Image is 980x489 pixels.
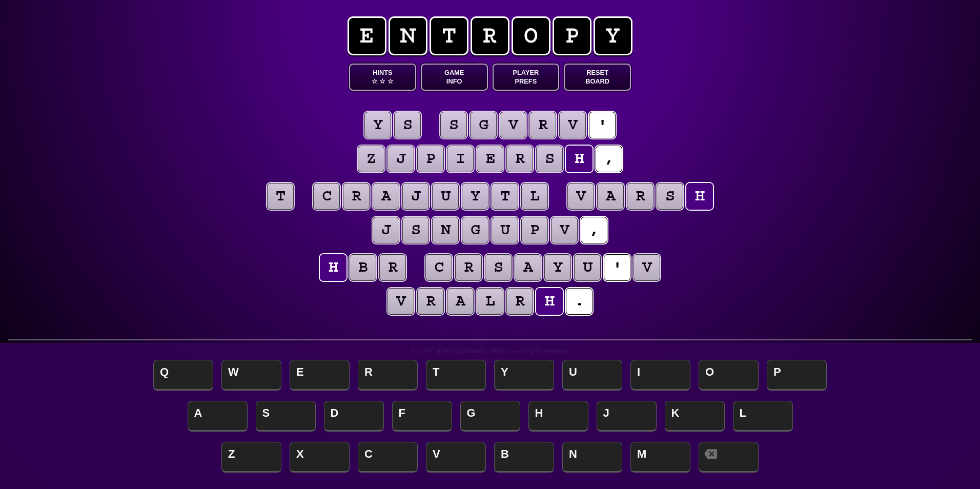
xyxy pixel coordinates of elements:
puzzle-tile: b [350,254,376,281]
puzzle-tile: i [447,146,474,172]
span: S [256,401,316,432]
span: o [512,16,550,55]
span: B [494,442,554,473]
span: ☆ [379,77,385,86]
puzzle-tile: t [267,183,294,210]
puzzle-tile: a [515,254,541,281]
puzzle-tile: a [373,183,399,210]
puzzle-tile: s [394,112,421,138]
puzzle-tile: r [343,183,370,210]
puzzle-tile: r [529,112,556,138]
puzzle-tile: , [596,146,622,172]
puzzle-tile: r [379,254,406,281]
puzzle-tile: r [455,254,482,281]
span: N [562,442,622,473]
puzzle-tile: l [477,288,503,315]
puzzle-tile: v [559,112,586,138]
puzzle-tile: c [313,183,340,210]
puzzle-tile: v [387,288,414,315]
puzzle-tile: j [387,146,414,172]
span: y [594,16,632,55]
span: n [389,16,427,55]
puzzle-tile: s [440,112,467,138]
puzzle-tile: y [544,254,571,281]
button: PlayerPrefs [493,64,560,91]
puzzle-tile: g [470,112,497,138]
puzzle-tile: v [634,254,660,281]
span: V [426,442,486,473]
puzzle-tile: r [627,183,654,210]
button: Hints☆ ☆ ☆ [349,64,416,91]
puzzle-tile: v [551,217,578,243]
span: J [597,401,657,432]
span: T [426,360,486,391]
span: A [188,401,248,432]
span: K [665,401,725,432]
puzzle-tile: a [447,288,474,315]
span: H [528,401,588,432]
span: Y [494,360,554,391]
span: F [392,401,452,432]
span: Z [221,442,281,473]
puzzle-tile: s [536,146,563,172]
puzzle-tile: s [402,217,429,243]
puzzle-tile: v [567,183,594,210]
span: U [562,360,622,391]
puzzle-tile: z [358,146,384,172]
puzzle-tile: y [364,112,391,138]
span: R [358,360,418,391]
puzzle-tile: s [485,254,512,281]
button: ResetBoard [564,64,631,91]
span: E [290,360,350,391]
span: M [630,442,690,473]
span: e [348,16,386,55]
span: ☆ [387,77,394,86]
puzzle-tile: u [432,183,459,210]
puzzle-tile: u [574,254,601,281]
puzzle-tile: j [402,183,429,210]
puzzle-tile: ' [589,112,616,138]
span: r [471,16,509,55]
puzzle-tile: , [581,217,607,243]
span: D [324,401,384,432]
puzzle-tile: v [500,112,526,138]
puzzle-tile: h [536,288,563,315]
puzzle-tile: j [373,217,399,243]
span: I [630,360,690,391]
puzzle-tile: ' [604,254,630,281]
span: ☆ [372,77,378,86]
span: p [553,16,591,55]
span: P [767,360,827,391]
puzzle-tile: h [320,254,346,281]
puzzle-tile: r [506,146,533,172]
puzzle-tile: n [432,217,459,243]
puzzle-tile: . [566,288,593,315]
puzzle-tile: h [566,146,593,172]
puzzle-tile: p [417,146,444,172]
span: W [221,360,281,391]
span: t [430,16,468,55]
span: Q [153,360,213,391]
puzzle-tile: p [521,217,548,243]
puzzle-tile: u [492,217,518,243]
span: O [699,360,759,391]
puzzle-tile: s [657,183,683,210]
puzzle-tile: r [417,288,444,315]
button: GameInfo [421,64,488,91]
span: L [733,401,793,432]
puzzle-tile: g [462,217,488,243]
puzzle-tile: t [492,183,518,210]
puzzle-tile: c [425,254,452,281]
span: X [290,442,350,473]
puzzle-tile: y [462,183,488,210]
puzzle-tile: r [506,288,533,315]
puzzle-tile: h [686,183,713,210]
puzzle-tile: e [477,146,503,172]
puzzle-tile: a [597,183,624,210]
span: C [358,442,418,473]
span: G [460,401,520,432]
puzzle-tile: l [521,183,548,210]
